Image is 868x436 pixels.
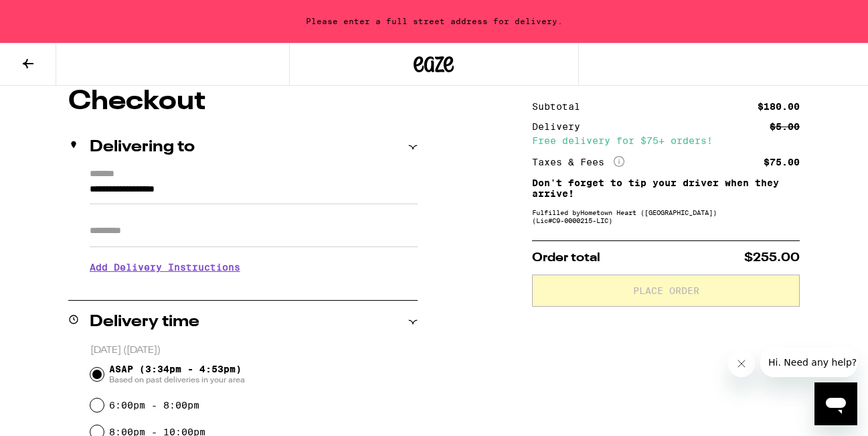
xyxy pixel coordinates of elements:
[532,275,800,307] button: Place Order
[532,102,590,111] div: Subtotal
[109,400,199,411] label: 6:00pm - 8:00pm
[532,136,800,145] div: Free delivery for $75+ orders!
[758,102,800,111] div: $180.00
[68,88,418,115] h1: Checkout
[532,177,800,199] p: Don't forget to tip your driver when they arrive!
[532,208,800,224] div: Fulfilled by Hometown Heart ([GEOGRAPHIC_DATA]) (Lic# C9-0000215-LIC )
[633,286,699,295] span: Place Order
[109,374,245,385] span: Based on past deliveries in your area
[90,283,418,293] p: We'll contact you at [PHONE_NUMBER] when we arrive
[90,344,418,357] p: [DATE] ([DATE])
[109,364,245,385] span: ASAP (3:34pm - 4:53pm)
[764,157,800,167] div: $75.00
[814,382,857,425] iframe: Button to launch messaging window
[90,314,199,330] h2: Delivery time
[770,122,800,131] div: $5.00
[532,122,590,131] div: Delivery
[532,156,624,168] div: Taxes & Fees
[728,350,755,377] iframe: Close message
[760,348,857,377] iframe: Message from company
[90,252,418,283] h3: Add Delivery Instructions
[90,139,195,155] h2: Delivering to
[744,252,800,264] span: $255.00
[532,252,600,264] span: Order total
